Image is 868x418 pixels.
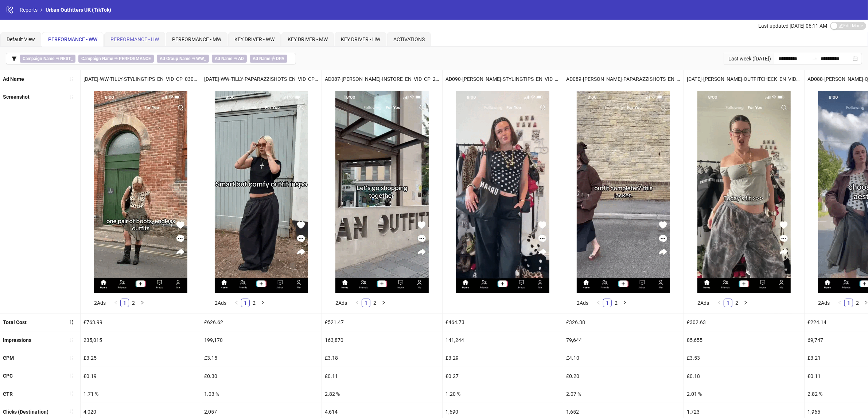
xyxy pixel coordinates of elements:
div: £0.11 [322,367,442,385]
div: £4.10 [563,349,684,367]
span: sort-descending [69,320,74,325]
img: Screenshot 1842241746714802 [94,91,187,293]
li: Previous Page [715,299,724,307]
li: 1 [241,299,250,307]
b: Screenshot [3,94,30,100]
div: £3.18 [322,349,442,367]
span: right [743,300,748,305]
button: left [594,299,603,307]
div: 141,244 [443,331,563,349]
a: 2 [612,299,620,307]
span: left [838,300,842,305]
span: Last updated [DATE] 06:11 AM [758,23,827,29]
a: 2 [733,299,741,307]
b: DPA [276,56,284,61]
span: 2 Ads [335,300,347,306]
li: Next Page [379,299,388,307]
a: 1 [603,299,611,307]
span: 2 Ads [94,300,106,306]
li: Previous Page [232,299,241,307]
div: £0.27 [443,367,563,385]
div: £521.47 [322,313,442,331]
a: 1 [121,299,129,307]
button: left [353,299,362,307]
li: 1 [362,299,370,307]
div: 2.07 % [563,385,684,403]
span: left [114,300,118,305]
li: Previous Page [836,299,844,307]
div: 199,170 [201,331,322,349]
button: left [232,299,241,307]
span: 2 Ads [577,300,588,306]
li: Previous Page [353,299,362,307]
span: to [812,56,818,62]
button: right [379,299,388,307]
img: Screenshot 1842793433263106 [577,91,670,293]
div: 2.01 % [684,385,804,403]
div: £3.25 [81,349,201,367]
b: Total Cost [3,319,27,325]
div: 1.03 % [201,385,322,403]
span: ∌ [250,55,287,63]
span: ∋ [78,55,154,63]
li: Previous Page [594,299,603,307]
a: Reports [18,6,39,14]
a: 1 [362,299,370,307]
a: 2 [129,299,137,307]
div: £626.62 [201,313,322,331]
li: 2 [612,299,620,307]
div: £0.19 [81,367,201,385]
a: 1 [241,299,249,307]
div: [DATE]-[PERSON_NAME]-OUTFITCHECK_EN_VID_CP_17092025_F_NSN_SC7_USP7_WW [684,70,804,88]
span: 2 Ads [818,300,830,306]
button: right [258,299,267,307]
div: £0.20 [563,367,684,385]
span: left [234,300,239,305]
b: AD [238,56,244,61]
span: ∋ [212,55,247,63]
a: 1 [724,299,732,307]
li: 1 [120,299,129,307]
span: Default View [7,36,35,42]
span: right [261,300,265,305]
span: left [717,300,721,305]
span: filter [12,56,17,61]
span: 2 Ads [697,300,709,306]
span: sort-ascending [69,391,74,396]
span: PERFORMANCE - HW [110,36,159,42]
li: Next Page [741,299,750,307]
img: Screenshot 1843981356696657 [215,91,308,293]
div: £302.63 [684,313,804,331]
button: left [715,299,724,307]
span: swap-right [812,56,818,62]
li: Next Page [620,299,629,307]
div: 1.71 % [81,385,201,403]
span: right [381,300,386,305]
img: Screenshot 1841070760047633 [456,91,549,293]
div: £326.38 [563,313,684,331]
a: 2 [853,299,861,307]
div: £3.29 [443,349,563,367]
div: £3.53 [684,349,804,367]
b: CPC [3,373,13,379]
span: right [140,300,144,305]
li: 2 [853,299,862,307]
span: KEY DRIVER - WW [234,36,275,42]
button: left [112,299,120,307]
a: 1 [845,299,853,307]
span: PERFORMANCE - WW [48,36,97,42]
b: PERFORMANCE [119,56,151,61]
b: NEST_ [60,56,73,61]
li: 2 [250,299,258,307]
div: £0.18 [684,367,804,385]
span: sort-ascending [69,94,74,99]
li: / [40,6,43,14]
span: KEY DRIVER - MW [288,36,328,42]
li: 2 [732,299,741,307]
div: AD089-[PERSON_NAME]-PAPARAZZISHOTS_EN_VID_CP_20082025_F_NSN_SC13_USP7_WW [563,70,684,88]
div: AD090-[PERSON_NAME]-STYLINGTIPS_EN_VID_CP_20082025_F_NSN_SC13_USP7_WW [443,70,563,88]
div: [DATE]-WW-TILLY-STYLINGTIPS_EN_VID_CP_03092025_F_NSN_SC24_USP7_WW [81,70,201,88]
